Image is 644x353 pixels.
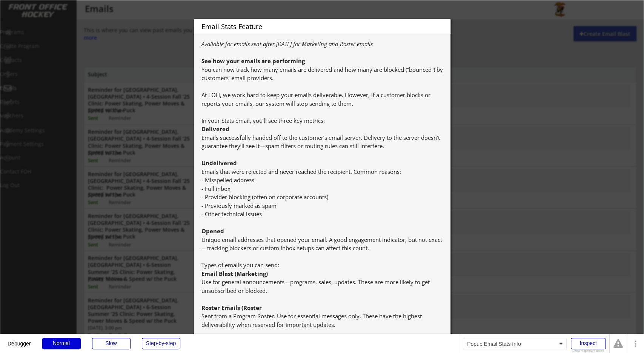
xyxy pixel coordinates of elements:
[463,338,567,350] div: Popup Email Stats Info
[201,270,268,277] strong: Email Blast (Marketing)
[201,159,237,167] strong: Undelivered
[571,338,606,349] div: Inspect
[201,40,373,48] em: Available for emails sent after [DATE] for Marketing and Roster emails
[8,334,31,346] div: Debugger
[201,23,438,30] div: Email Stats Feature
[201,40,443,346] div: You can now track how many emails are delivered and how many are blocked (“bounced”) by customers...
[142,338,180,349] div: Step-by-step
[201,304,262,311] strong: Roster Emails (Roster
[92,338,131,349] div: Slow
[42,338,81,349] div: Normal
[201,125,229,133] strong: Delivered
[571,350,606,353] div: Show responsive boxes
[201,227,224,235] strong: Opened
[201,57,305,65] strong: See how your emails are performing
